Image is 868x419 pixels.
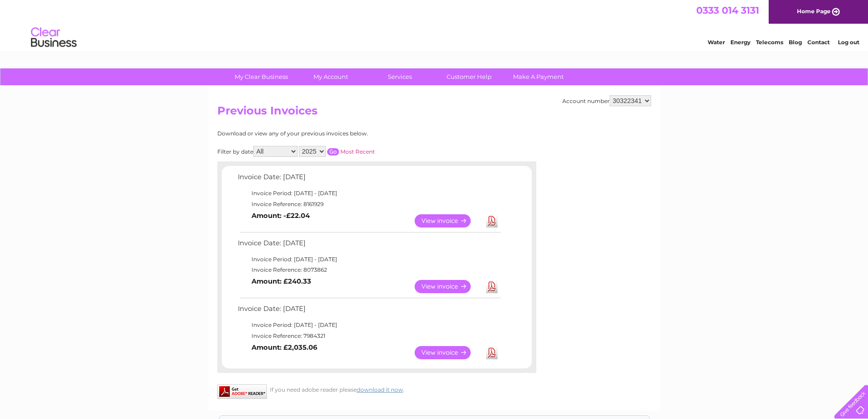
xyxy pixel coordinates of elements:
[236,188,502,199] td: Invoice Period: [DATE] - [DATE]
[415,214,482,228] a: View
[252,212,310,220] b: Amount: -£22.04
[486,214,498,228] a: Download
[217,130,457,137] div: Download or view any of your previous invoices below.
[415,280,482,293] a: View
[730,39,750,46] a: Energy
[562,95,651,106] div: Account number
[756,39,783,46] a: Telecoms
[357,386,403,393] a: download it now
[217,384,536,393] div: If you need adobe reader please .
[236,171,502,188] td: Invoice Date: [DATE]
[217,146,457,157] div: Filter by date
[838,39,859,46] a: Log out
[789,39,802,46] a: Blog
[486,346,498,359] a: Download
[31,24,77,52] img: logo.png
[224,68,299,85] a: My Clear Business
[236,331,502,341] td: Invoice Reference: 7984321
[431,68,507,85] a: Customer Help
[236,199,502,210] td: Invoice Reference: 8161929
[236,264,502,275] td: Invoice Reference: 8073862
[252,277,311,285] b: Amount: £240.33
[217,104,651,122] h2: Previous Invoices
[486,280,498,293] a: Download
[252,343,317,352] b: Amount: £2,035.06
[415,346,482,359] a: View
[293,68,368,85] a: My Account
[362,68,437,85] a: Services
[236,320,502,331] td: Invoice Period: [DATE] - [DATE]
[807,39,830,46] a: Contact
[696,5,759,16] a: 0333 014 3131
[236,237,502,254] td: Invoice Date: [DATE]
[236,303,502,320] td: Invoice Date: [DATE]
[340,148,375,155] a: Most Recent
[708,39,725,46] a: Water
[219,5,650,44] div: Clear Business is a trading name of Verastar Limited (registered in [GEOGRAPHIC_DATA] No. 3667643...
[501,68,576,85] a: Make A Payment
[236,254,502,265] td: Invoice Period: [DATE] - [DATE]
